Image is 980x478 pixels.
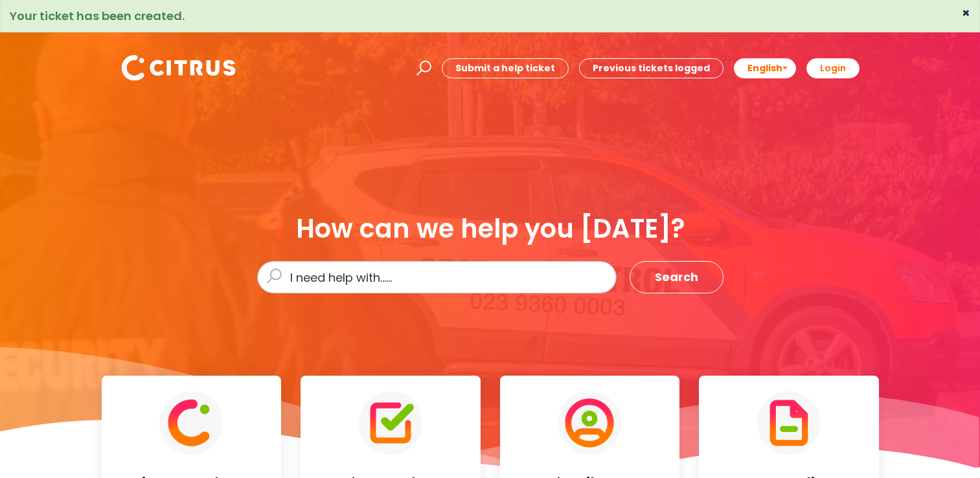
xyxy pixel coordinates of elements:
[962,7,970,19] button: ×
[806,58,860,78] a: Login
[630,261,724,293] button: Search
[747,62,782,74] span: English
[655,267,698,288] span: Search
[257,261,617,293] input: I need help with......
[579,58,724,78] a: Previous tickets logged
[442,58,569,78] a: Submit a help ticket
[257,214,724,243] div: How can we help you [DATE]?
[820,62,846,74] b: Login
